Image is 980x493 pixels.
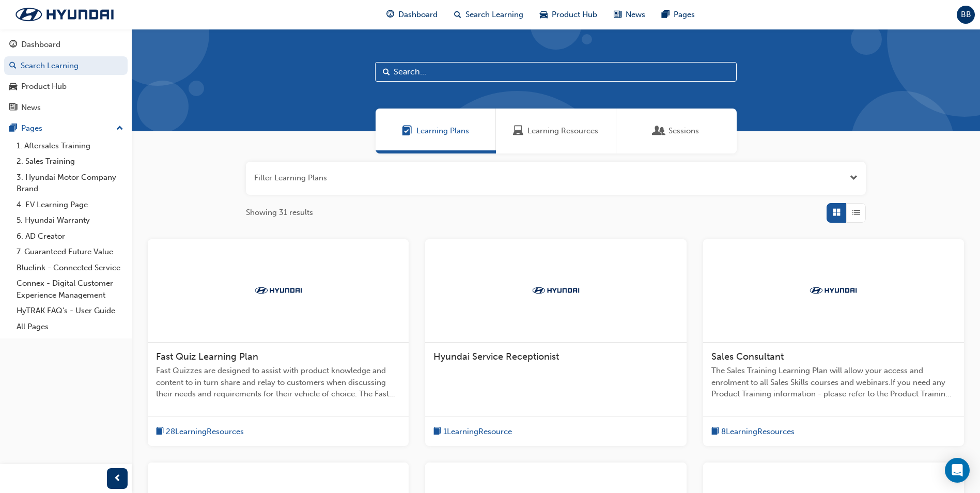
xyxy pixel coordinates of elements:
[662,8,670,21] span: pages-icon
[5,4,124,25] img: Trak
[12,170,128,197] a: 3. Hyundai Motor Company Brand
[156,425,164,438] span: book-icon
[527,285,584,296] img: Trak
[4,77,128,96] a: Product Hub
[465,9,523,21] span: Search Learning
[614,8,621,21] span: news-icon
[674,9,695,21] span: Pages
[605,4,654,25] a: news-iconNews
[454,8,461,21] span: search-icon
[446,4,532,25] a: search-iconSearch Learning
[957,6,975,24] button: BB
[654,125,664,137] span: Sessions
[850,172,858,184] button: Open the filter
[12,197,128,213] a: 4. EV Learning Page
[654,4,703,25] a: pages-iconPages
[250,285,307,296] img: Trak
[425,239,686,446] a: TrakHyundai Service Receptionistbook-icon1LearningResource
[833,207,841,219] span: Grid
[398,9,438,21] span: Dashboard
[12,138,128,154] a: 1. Aftersales Training
[246,207,313,219] span: Showing 31 results
[532,4,605,25] a: car-iconProduct Hub
[156,365,400,400] span: Fast Quizzes are designed to assist with product knowledge and content to in turn share and relay...
[416,125,469,137] span: Learning Plans
[4,35,128,54] a: Dashboard
[4,119,128,138] button: Pages
[9,103,17,113] span: news-icon
[378,4,446,25] a: guage-iconDashboard
[21,39,60,51] div: Dashboard
[9,82,17,91] span: car-icon
[156,351,258,362] span: Fast Quiz Learning Plan
[711,425,719,438] span: book-icon
[402,125,412,137] span: Learning Plans
[12,244,128,260] a: 7. Guaranteed Future Value
[156,425,244,438] button: book-icon28LearningResources
[21,122,42,134] div: Pages
[166,426,244,438] span: 28 Learning Resources
[805,285,862,296] img: Trak
[527,125,598,137] span: Learning Resources
[626,9,645,21] span: News
[433,425,441,438] span: book-icon
[496,109,616,153] a: Learning ResourcesLearning Resources
[383,66,390,78] span: Search
[12,153,128,170] a: 2. Sales Training
[12,228,128,244] a: 6. AD Creator
[4,33,128,119] button: DashboardSearch LearningProduct HubNews
[21,81,67,93] div: Product Hub
[12,319,128,335] a: All Pages
[375,62,737,82] input: Search...
[12,260,128,276] a: Bluelink - Connected Service
[433,351,559,362] span: Hyundai Service Receptionist
[852,207,860,219] span: List
[433,425,512,438] button: book-icon1LearningResource
[945,458,970,483] div: Open Intercom Messenger
[711,351,784,362] span: Sales Consultant
[21,102,41,114] div: News
[711,425,795,438] button: book-icon8LearningResources
[4,98,128,117] a: News
[9,40,17,50] span: guage-icon
[148,239,409,446] a: TrakFast Quiz Learning PlanFast Quizzes are designed to assist with product knowledge and content...
[721,426,795,438] span: 8 Learning Resources
[386,8,394,21] span: guage-icon
[12,303,128,319] a: HyTRAK FAQ's - User Guide
[12,275,128,303] a: Connex - Digital Customer Experience Management
[9,61,17,71] span: search-icon
[114,472,121,485] span: prev-icon
[443,426,512,438] span: 1 Learning Resource
[552,9,597,21] span: Product Hub
[540,8,548,21] span: car-icon
[4,56,128,75] a: Search Learning
[12,212,128,228] a: 5. Hyundai Warranty
[703,239,964,446] a: TrakSales ConsultantThe Sales Training Learning Plan will allow your access and enrolment to all ...
[711,365,956,400] span: The Sales Training Learning Plan will allow your access and enrolment to all Sales Skills courses...
[668,125,699,137] span: Sessions
[9,124,17,133] span: pages-icon
[116,122,123,135] span: up-icon
[616,109,737,153] a: SessionsSessions
[961,9,971,21] span: BB
[513,125,523,137] span: Learning Resources
[376,109,496,153] a: Learning PlansLearning Plans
